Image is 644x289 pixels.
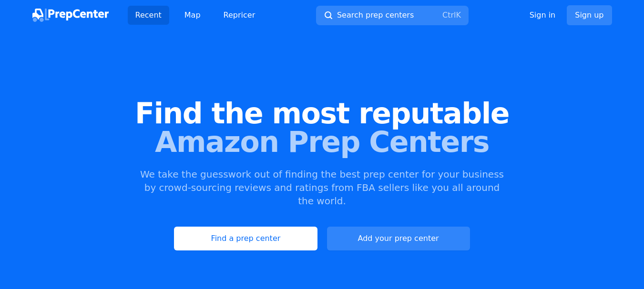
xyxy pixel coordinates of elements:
a: Map [177,6,208,25]
kbd: Ctrl [442,10,456,20]
span: Find the most reputable [15,99,629,128]
a: Add your prep center [327,227,470,250]
a: Find a prep center [174,227,317,250]
kbd: K [456,10,461,20]
a: Sign up [567,5,612,25]
img: PrepCenter [32,9,109,22]
button: Search prep centersCtrlK [316,6,469,25]
span: Search prep centers [337,10,414,21]
a: Recent [128,6,169,25]
p: We take the guesswork out of finding the best prep center for your business by crowd-sourcing rev... [139,168,505,208]
a: Sign in [530,10,556,21]
span: Amazon Prep Centers [15,128,629,156]
a: Repricer [216,6,263,25]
